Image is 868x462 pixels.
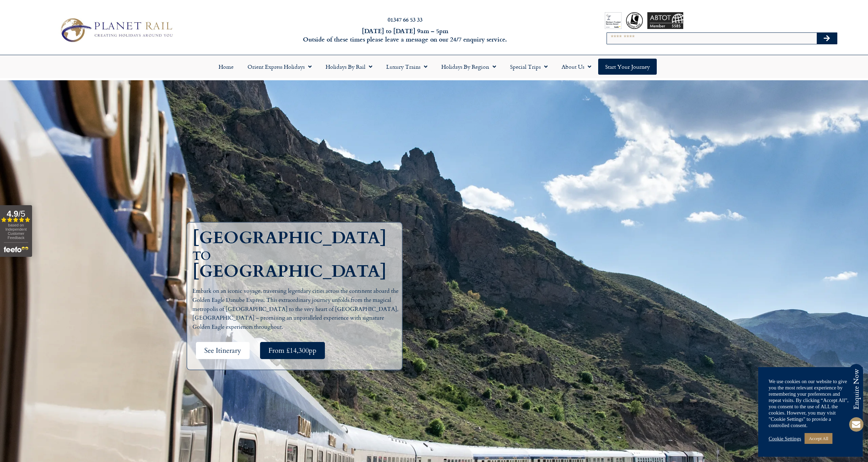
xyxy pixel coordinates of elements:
span: See Itinerary [204,346,241,355]
span: From £14,300pp [268,346,317,355]
a: Special Trips [503,59,555,75]
a: Accept All [805,433,832,444]
button: Search [817,33,837,44]
a: 01347 66 53 33 [388,15,422,23]
a: Luxury Trains [379,59,434,75]
a: Holidays by Rail [319,59,379,75]
a: Home [212,59,241,75]
h1: [GEOGRAPHIC_DATA] to [GEOGRAPHIC_DATA] [192,230,400,280]
a: Holidays by Region [434,59,503,75]
div: We use cookies on our website to give you the most relevant experience by remembering your prefer... [769,378,852,429]
a: Start your Journey [598,59,657,75]
a: See Itinerary [196,342,250,359]
a: Orient Express Holidays [241,59,319,75]
a: From £14,300pp [260,342,325,359]
img: Planet Rail Train Holidays Logo [56,15,176,45]
h6: [DATE] to [DATE] 9am – 5pm Outside of these times please leave a message on our 24/7 enquiry serv... [233,27,577,43]
p: Embark on an iconic voyage, traversing legendary cities across the continent aboard the Golden Ea... [192,287,400,331]
nav: Menu [3,59,865,75]
a: About Us [555,59,598,75]
a: Cookie Settings [769,435,801,442]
